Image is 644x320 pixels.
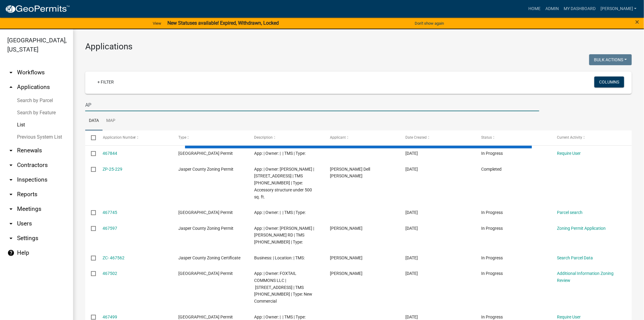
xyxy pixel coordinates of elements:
[406,315,418,319] span: 08/21/2025
[7,69,15,76] i: arrow_drop_down
[254,271,312,304] span: App: | Owner: FOXTAIL COMMONS LLC | 53 Foxtail Drive, Ridgeland SC | TMS 081-00-03-030 | Type: Ne...
[7,249,15,257] i: help
[412,18,446,28] button: Don't show again
[254,167,314,199] span: App: | Owner: BRYAN LUCY DELL | 380 MACEDONIA RD | TMS 038-00-03-004 | Type: Accessory structure ...
[635,18,639,26] button: Close
[481,315,503,319] span: In Progress
[330,271,362,276] span: Preston Parfitt
[400,130,476,145] datatable-header-cell: Date Created
[557,271,614,283] a: Additional Information Zoning Review
[85,130,97,145] datatable-header-cell: Select
[103,151,117,156] a: 467844
[7,205,15,213] i: arrow_drop_down
[103,111,119,131] a: Map
[178,226,233,231] span: Jasper County Zoning Permit
[103,210,117,215] a: 467745
[330,255,362,260] span: Lorrie Tauber
[93,76,119,87] a: + Filter
[481,167,502,172] span: Completed
[481,226,503,231] span: In Progress
[330,226,362,231] span: Nicholas Nettles
[178,271,233,276] span: Jasper County Building Permit
[173,130,248,145] datatable-header-cell: Type
[103,255,125,260] a: ZC- 467562
[406,210,418,215] span: 08/22/2025
[248,130,324,145] datatable-header-cell: Description
[589,54,632,65] button: Bulk Actions
[7,147,15,154] i: arrow_drop_down
[551,130,627,145] datatable-header-cell: Current Activity
[406,151,418,156] span: 08/22/2025
[7,162,15,169] i: arrow_drop_down
[103,271,117,276] a: 467502
[406,271,418,276] span: 08/21/2025
[85,41,632,52] h3: Applications
[7,84,15,91] i: arrow_drop_up
[330,167,370,179] span: Lucy Dell Bryan
[406,167,418,172] span: 08/22/2025
[178,255,240,260] span: Jasper County Zoning Certificate
[178,210,233,215] span: Jasper County Building Permit
[254,315,306,319] span: App: | Owner: | | TMS | Type:
[557,135,582,140] span: Current Activity
[97,130,173,145] datatable-header-cell: Application Number
[103,315,117,319] a: 467499
[561,3,598,15] a: My Dashboard
[557,255,593,260] a: Search Parcel Data
[85,111,103,131] a: Data
[557,151,581,156] a: Require User
[178,167,233,172] span: Jasper County Zoning Permit
[481,135,492,140] span: Status
[178,315,233,319] span: Jasper County Building Permit
[7,176,15,183] i: arrow_drop_down
[103,167,123,172] a: ZP-25-229
[598,3,639,15] a: [PERSON_NAME]
[150,18,164,28] a: View
[7,220,15,227] i: arrow_drop_down
[406,135,427,140] span: Date Created
[7,191,15,198] i: arrow_drop_down
[254,226,314,245] span: App: | Owner: NETTLES NICHOLAS K | GRADY MIXON RD | TMS 051-00-07-005 | Type:
[481,255,503,260] span: In Progress
[526,3,543,15] a: Home
[324,130,400,145] datatable-header-cell: Applicant
[103,226,117,231] a: 467597
[85,99,539,111] input: Search for applications
[543,3,561,15] a: Admin
[475,130,551,145] datatable-header-cell: Status
[406,255,418,260] span: 08/21/2025
[557,315,581,319] a: Require User
[167,20,279,26] strong: New Statuses available! Expired, Withdrawn, Locked
[481,151,503,156] span: In Progress
[178,135,186,140] span: Type
[557,210,583,215] a: Parcel search
[254,151,306,156] span: App: | Owner: | | TMS | Type:
[254,135,273,140] span: Description
[481,210,503,215] span: In Progress
[406,226,418,231] span: 08/21/2025
[7,235,15,242] i: arrow_drop_down
[635,18,639,26] span: ×
[103,135,136,140] span: Application Number
[254,210,306,215] span: App: | Owner: | | TMS | Type:
[254,255,305,260] span: Business: | Location: | TMS:
[330,135,346,140] span: Applicant
[178,151,233,156] span: Jasper County Building Permit
[557,226,606,231] a: Zoning Permit Application
[594,76,624,87] button: Columns
[481,271,503,276] span: In Progress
